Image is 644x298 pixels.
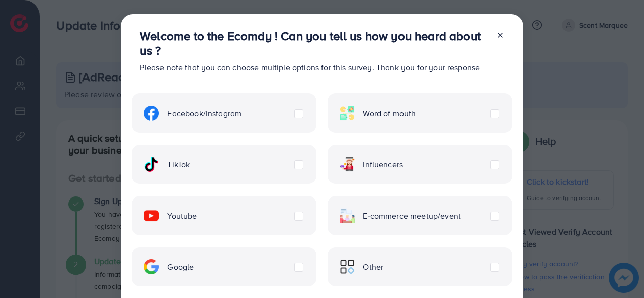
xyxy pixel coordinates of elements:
[167,210,197,222] span: Youtube
[144,106,159,121] img: ic-facebook.134605ef.svg
[340,106,355,121] img: ic-word-of-mouth.a439123d.svg
[140,29,488,58] h3: Welcome to the Ecomdy ! Can you tell us how you heard about us ?
[144,259,159,274] img: ic-google.5bdd9b68.svg
[140,61,488,73] p: Please note that you can choose multiple options for this survey. Thank you for your response
[167,159,190,170] span: TikTok
[144,208,159,223] img: ic-youtube.715a0ca2.svg
[363,261,383,273] span: Other
[340,157,355,172] img: ic-influencers.a620ad43.svg
[144,157,159,172] img: ic-tiktok.4b20a09a.svg
[363,108,416,119] span: Word of mouth
[340,208,355,223] img: ic-ecommerce.d1fa3848.svg
[167,108,242,119] span: Facebook/Instagram
[363,159,403,170] span: Influencers
[167,261,194,273] span: Google
[363,210,461,222] span: E-commerce meetup/event
[340,259,355,274] img: ic-other.99c3e012.svg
